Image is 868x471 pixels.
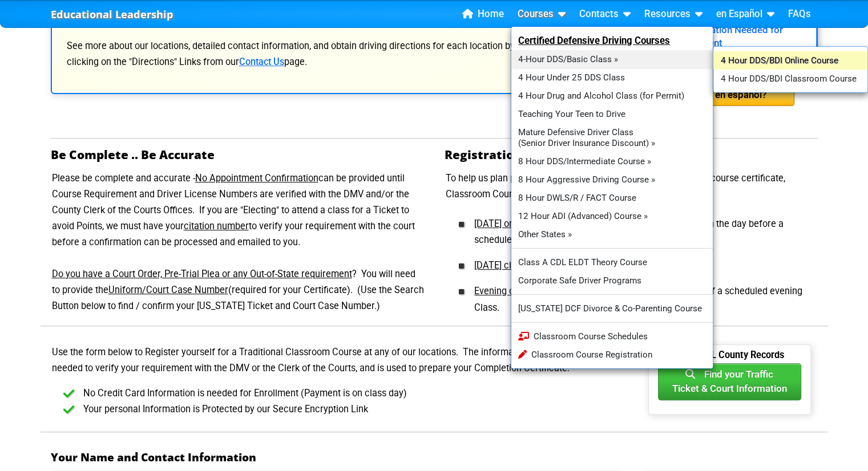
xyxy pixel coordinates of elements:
li: Your personal Information is Protected by our Secure Encryption Link [69,401,621,418]
a: FAQs [784,6,815,23]
p: Use the form below to Register yourself for a Traditional Classroom Course at any of our location... [51,344,621,376]
a: Resources [640,6,707,23]
a: Educational Leadership [51,5,173,24]
a: en Español [712,6,779,23]
a: [US_STATE] DCF Divorce & Co-Parenting Course [511,299,713,318]
a: Home [458,6,508,23]
u: Uniform/Court Case Number [108,285,228,295]
a: Teaching Your Teen to Drive [511,105,713,123]
p: To help us plan properly,verify your requirement and pre-order a course certificate, Classroom Co... [445,170,818,202]
h3: Your Name and Contact Information [51,450,818,464]
a: Courses [513,6,570,23]
u: [DATE] classes [474,260,535,271]
a: Classroom Course Schedules [511,327,713,346]
a: 8 Hour DWLS/R / FACT Course [511,189,713,207]
p: Please be complete and accurate - can be provided until Course Requirement and Driver License Num... [51,170,424,314]
a: Contacts [575,6,635,23]
li: : Registration closes at 2:00 pm the day of a scheduled evening Class. [463,274,818,316]
a: Mature Defensive Driver Class(Senior Driver Insurance Discount) » [511,123,713,152]
h2: Be Complete .. Be Accurate [51,148,424,161]
a: 4 Hour Drug and Alcohol Class (for Permit) [511,87,713,105]
a: Corporate Safe Driver Programs [511,271,713,290]
u: No Appointment Confirmation [195,173,318,184]
a: 4-Hour DDS/Basic Class » [511,50,713,68]
li: No Credit Card Information is needed for Enrollment (Payment is on class day) [69,385,621,402]
a: 4 Hour Under 25 DDS Class [511,68,713,87]
a: Contact Us [239,56,284,67]
u: citation number [184,221,249,232]
a: 8 Hour DDS/Intermediate Course » [511,152,713,170]
u: [DATE] or morning classes [474,218,583,229]
li: : Registration closes at 4:00 pm [DATE]. [463,249,818,274]
h2: Registration Deadlines [445,148,818,161]
li: : Registration closes at 4:00 pm the day before a scheduled Class. [463,212,818,249]
a: 12 Hour ADI (Advanced) Course » [511,207,713,225]
u: Evening classes [474,286,540,297]
p: See more about our locations, detailed contact information, and obtain driving directions for eac... [66,38,540,70]
a: Class A CDL ELDT Theory Course [511,253,713,271]
u: Do you have a Court Order, Pre-Trial Plea or any Out-of-State requirement [52,269,352,279]
a: 4 Hour DDS/BDI Online Course [713,51,867,70]
a: Classroom Course Registration [511,346,713,364]
a: Other States » [511,225,713,243]
a: 8 Hour Aggressive Driving Course » [511,170,713,189]
button: Find your TrafficTicket & Court Information [658,363,801,401]
b: Search FL County Records [675,350,784,370]
a: 4 Hour DDS/BDI Classroom Course [713,70,867,88]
